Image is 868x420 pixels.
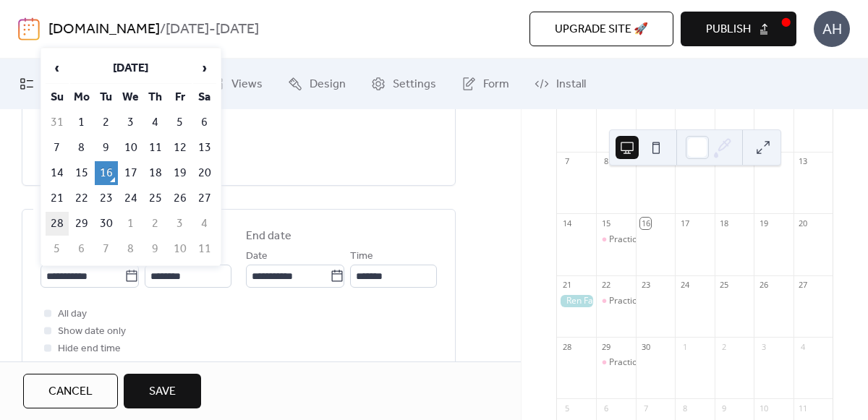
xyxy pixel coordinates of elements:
td: 26 [169,187,192,210]
button: Publish [681,12,796,46]
div: 5 [561,403,572,413]
div: 19 [758,218,769,228]
td: 3 [119,111,142,134]
button: Upgrade site 🚀 [529,12,673,46]
div: 27 [798,280,809,291]
div: 21 [561,280,572,291]
div: 10 [679,156,690,167]
div: 2 [719,341,730,352]
span: Time [350,248,373,265]
div: 25 [719,280,730,291]
td: 5 [169,111,192,134]
a: Design [277,64,357,103]
div: Practice [596,233,635,246]
div: 7 [640,403,651,413]
span: Show date only [58,323,126,340]
span: All day [58,306,87,323]
td: 10 [169,237,192,261]
div: 17 [679,218,690,228]
span: Date [246,248,268,265]
td: 9 [144,237,167,261]
td: 2 [95,111,118,134]
div: 11 [719,156,730,167]
span: Design [310,76,346,93]
div: 26 [758,280,769,291]
div: 11 [798,403,809,413]
td: 2 [144,212,167,236]
td: 18 [144,161,167,185]
td: 1 [70,111,93,134]
div: 15 [600,218,611,228]
img: logo [18,17,40,40]
div: 7 [561,156,572,167]
span: Cancel [48,383,93,400]
span: ‹ [46,53,68,82]
div: 12 [758,156,769,167]
a: Views [199,64,273,103]
td: 8 [119,237,142,261]
td: 28 [46,212,69,236]
div: 4 [798,341,809,352]
div: AH [814,11,850,47]
td: 7 [95,237,118,261]
th: Mo [70,85,93,109]
th: Th [144,85,167,109]
div: Practice [596,356,635,369]
div: 18 [719,218,730,228]
div: 28 [561,341,572,352]
div: Practice [609,295,642,307]
td: 29 [70,212,93,236]
button: Save [124,374,201,408]
td: 6 [193,111,216,134]
div: Practice [609,356,642,369]
span: Save [149,383,176,400]
td: 23 [95,187,118,210]
td: 22 [70,187,93,210]
div: 1 [679,341,690,352]
td: 14 [46,161,69,185]
td: 21 [46,187,69,210]
div: End date [246,228,292,245]
div: Ren Faire (Date) [557,295,596,307]
th: Fr [169,85,192,109]
td: 9 [95,136,118,160]
span: Hide end time [58,340,121,358]
div: 30 [640,341,651,352]
td: 20 [193,161,216,185]
div: 29 [600,341,611,352]
div: 8 [600,156,611,167]
div: 9 [719,403,730,413]
td: 7 [46,136,69,160]
a: My Events [9,64,104,103]
th: We [119,85,142,109]
b: [DATE]-[DATE] [166,16,259,43]
td: 17 [119,161,142,185]
div: 24 [679,280,690,291]
div: 23 [640,280,651,291]
div: Practice [609,233,642,246]
a: Settings [360,64,447,103]
div: 9 [640,156,651,167]
div: 20 [798,218,809,228]
td: 6 [70,237,93,261]
span: Install [556,76,586,93]
td: 4 [144,111,167,134]
td: 24 [119,187,142,210]
button: Cancel [23,374,118,408]
span: › [194,53,216,82]
td: 16 [95,161,118,185]
div: 22 [600,280,611,291]
td: 25 [144,187,167,210]
div: 8 [679,403,690,413]
div: 16 [640,218,651,228]
td: 13 [193,136,216,160]
td: 31 [46,111,69,134]
span: Settings [393,76,436,93]
a: Install [524,64,597,103]
th: [DATE] [70,53,192,84]
div: 13 [798,156,809,167]
b: / [160,16,166,43]
td: 8 [70,136,93,160]
span: Upgrade site 🚀 [555,21,648,38]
